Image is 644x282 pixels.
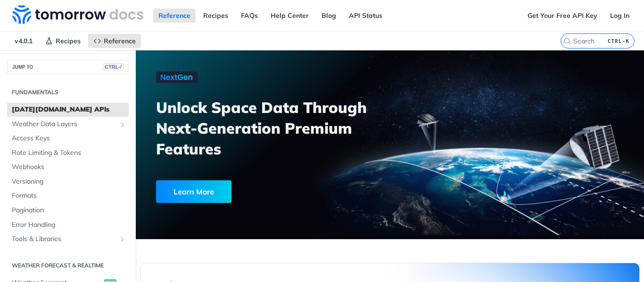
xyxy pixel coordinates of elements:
[522,8,603,23] a: Get Your Free API Key
[198,8,233,23] a: Recipes
[605,8,635,23] a: Log In
[12,120,116,129] span: Weather Data Layers
[7,203,129,218] a: Pagination
[7,189,129,203] a: Formats
[563,37,571,45] svg: Search
[12,134,126,143] span: Access Keys
[12,206,126,215] span: Pagination
[156,97,400,159] h3: Unlock Space Data Through Next-Generation Premium Features
[56,37,81,45] span: Recipes
[265,8,314,23] a: Help Center
[88,34,141,48] a: Reference
[605,36,632,46] kbd: CTRL-K
[40,34,86,48] a: Recipes
[7,261,129,270] h2: Weather Forecast & realtime
[7,146,129,160] a: Rate Limiting & Tokens
[7,131,129,145] a: Access Keys
[156,72,198,83] img: NextGen
[7,60,129,74] button: JUMP TOCTRL-/
[7,103,129,117] a: [DATE][DOMAIN_NAME] APIs
[12,220,126,230] span: Error Handling
[119,235,126,243] button: Show subpages for Tools & Libraries
[316,8,341,23] a: Blog
[156,180,351,203] a: Learn More
[12,191,126,201] span: Formats
[119,121,126,128] button: Show subpages for Weather Data Layers
[12,105,126,114] span: [DATE][DOMAIN_NAME] APIs
[236,8,263,23] a: FAQs
[7,232,129,246] a: Tools & LibrariesShow subpages for Tools & Libraries
[12,177,126,186] span: Versioning
[9,34,38,48] span: v4.0.1
[7,160,129,174] a: Webhooks
[12,234,116,244] span: Tools & Libraries
[12,5,143,24] img: Tomorrow.io Weather API Docs
[12,148,126,158] span: Rate Limiting & Tokens
[153,8,196,23] a: Reference
[103,63,124,71] span: CTRL-/
[104,37,136,45] span: Reference
[7,117,129,131] a: Weather Data LayersShow subpages for Weather Data Layers
[344,8,388,23] a: API Status
[156,180,231,203] div: Learn More
[7,218,129,232] a: Error Handling
[7,88,129,97] h2: Fundamentals
[12,162,126,172] span: Webhooks
[7,175,129,189] a: Versioning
